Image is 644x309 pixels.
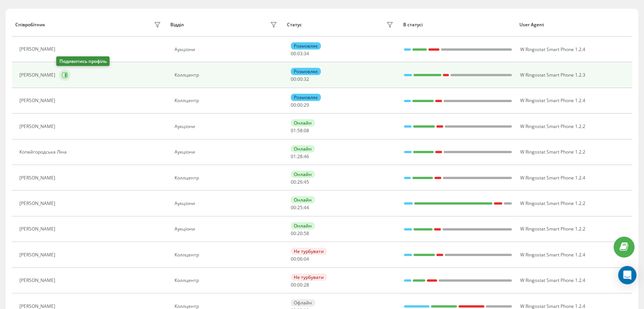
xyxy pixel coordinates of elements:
[291,154,309,159] div: : :
[297,256,303,262] span: 06
[175,124,279,129] div: Аукціони
[291,94,321,101] div: Розмовляє
[19,72,57,78] div: [PERSON_NAME]
[304,76,309,82] span: 32
[304,102,309,108] span: 29
[291,171,315,178] div: Онлайн
[291,51,309,56] div: : :
[291,102,296,108] span: 00
[291,153,296,160] span: 01
[291,145,315,152] div: Онлайн
[304,50,309,57] span: 34
[291,282,296,288] span: 00
[291,204,296,211] span: 00
[291,230,296,237] span: 00
[291,222,315,229] div: Онлайн
[304,230,309,237] span: 58
[304,282,309,288] span: 28
[297,102,303,108] span: 00
[297,204,303,211] span: 25
[291,299,315,306] div: Офлайн
[19,46,57,52] div: [PERSON_NAME]
[291,127,296,134] span: 01
[297,282,303,288] span: 00
[291,128,309,133] div: : :
[297,153,303,160] span: 28
[304,153,309,160] span: 46
[291,68,321,75] div: Розмовляє
[287,22,302,27] div: Статус
[19,124,57,129] div: [PERSON_NAME]
[175,226,279,232] div: Аукціони
[520,226,585,232] span: W Ringostat Smart Phone 1.2.2
[291,77,309,82] div: : :
[291,50,296,57] span: 00
[520,149,585,155] span: W Ringostat Smart Phone 1.2.2
[19,98,57,103] div: [PERSON_NAME]
[291,248,327,255] div: Не турбувати
[291,196,315,203] div: Онлайн
[175,201,279,206] div: Аукціони
[304,256,309,262] span: 04
[291,282,309,288] div: : :
[297,179,303,185] span: 26
[19,226,57,232] div: [PERSON_NAME]
[297,230,303,237] span: 20
[297,76,303,82] span: 00
[19,278,57,283] div: [PERSON_NAME]
[520,97,585,104] span: W Ringostat Smart Phone 1.2.4
[291,179,296,185] span: 00
[520,251,585,258] span: W Ringostat Smart Phone 1.2.4
[291,205,309,210] div: : :
[175,252,279,258] div: Коллцентр
[291,179,309,185] div: : :
[15,22,45,27] div: Співробітник
[175,149,279,155] div: Аукціони
[291,76,296,82] span: 00
[297,50,303,57] span: 03
[291,119,315,126] div: Онлайн
[19,175,57,181] div: [PERSON_NAME]
[297,127,303,134] span: 58
[304,127,309,134] span: 08
[175,98,279,103] div: Коллцентр
[520,123,585,130] span: W Ringostat Smart Phone 1.2.2
[19,304,57,309] div: [PERSON_NAME]
[304,204,309,211] span: 44
[291,256,296,262] span: 00
[175,278,279,283] div: Коллцентр
[520,72,585,78] span: W Ringostat Smart Phone 1.2.3
[520,200,585,207] span: W Ringostat Smart Phone 1.2.2
[291,102,309,108] div: : :
[175,72,279,78] div: Коллцентр
[304,179,309,185] span: 45
[520,277,585,283] span: W Ringostat Smart Phone 1.2.4
[19,201,57,206] div: [PERSON_NAME]
[520,46,585,53] span: W Ringostat Smart Phone 1.2.4
[291,42,321,50] div: Розмовляє
[519,22,628,27] div: User Agent
[291,256,309,262] div: : :
[19,149,69,155] div: Копайгородська Ліна
[175,47,279,52] div: Аукціони
[56,56,110,66] div: Подивитись профіль
[175,304,279,309] div: Коллцентр
[618,266,636,284] div: Open Intercom Messenger
[291,231,309,236] div: : :
[170,22,184,27] div: Відділ
[520,175,585,181] span: W Ringostat Smart Phone 1.2.4
[403,22,512,27] div: В статусі
[291,274,327,281] div: Не турбувати
[175,175,279,181] div: Коллцентр
[19,252,57,258] div: [PERSON_NAME]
